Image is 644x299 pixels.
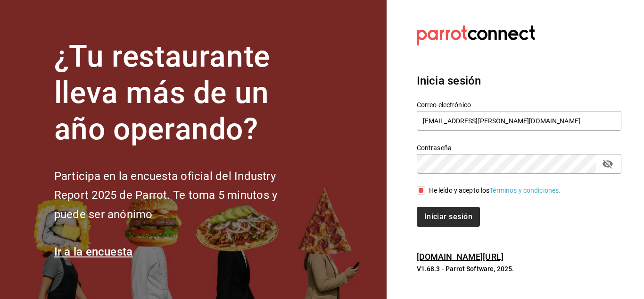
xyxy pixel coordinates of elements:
button: Iniciar sesión [417,207,480,227]
label: Correo electrónico [417,102,621,108]
h3: Inicia sesión [417,72,621,89]
p: V1.68.3 - Parrot Software, 2025. [417,264,621,273]
input: Ingresa tu correo electrónico [417,111,621,131]
h2: Participa en la encuesta oficial del Industry Report 2025 de Parrot. Te toma 5 minutos y puede se... [54,167,309,224]
label: Contraseña [417,145,621,151]
a: Ir a la encuesta [54,245,133,258]
a: [DOMAIN_NAME][URL] [417,252,504,262]
a: Términos y condiciones. [489,187,561,194]
div: He leído y acepto los [429,186,561,196]
button: passwordField [600,156,616,172]
h1: ¿Tu restaurante lleva más de un año operando? [54,39,309,147]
